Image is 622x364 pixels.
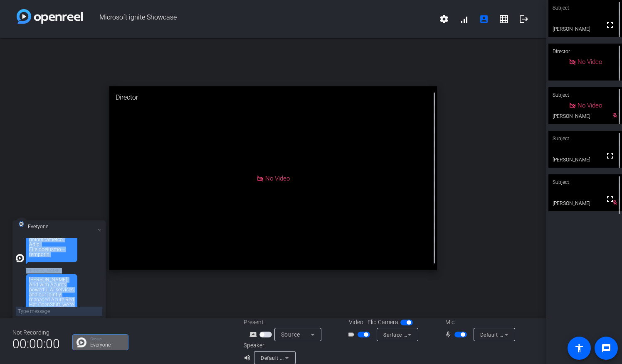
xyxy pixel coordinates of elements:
span: No Video [578,58,602,66]
mat-icon: videocam_outline [348,330,358,340]
div: Mic [437,318,520,327]
span: Flip Camera [368,318,398,327]
div: Present [244,318,327,327]
mat-icon: volume_up [244,353,254,363]
p: Group [90,337,124,341]
mat-icon: account_box [479,14,489,24]
mat-icon: fullscreen [605,20,615,30]
span: Microsoft ignite Showcase [83,9,434,29]
img: all-white.svg [16,254,24,262]
mat-icon: fullscreen [605,151,615,161]
p: [PERSON_NAME] [26,269,77,273]
div: Director [109,86,437,109]
mat-icon: settings [439,14,449,24]
div: Not Recording [12,328,60,337]
button: signal_cellular_alt [454,9,474,29]
span: Source [281,331,300,338]
mat-icon: mic_none [444,330,454,340]
span: Video [349,318,363,327]
mat-icon: screen_share_outline [249,330,259,340]
span: No Video [265,174,290,182]
div: [PERSON_NAME]: And with Azure’s powerful AI services and our jointly managed Azure Red Hat OpenSh... [29,277,74,327]
img: Chat Icon [77,337,86,347]
mat-icon: message [601,343,611,353]
mat-icon: accessibility [574,343,584,353]
img: white-gradient.svg [17,9,83,24]
div: Director [548,44,622,59]
mat-icon: fullscreen [605,194,615,204]
span: Surface Camera Front (045e:0c85) [383,331,468,338]
mat-icon: grid_on [499,14,509,24]
p: Everyone [90,342,124,347]
img: all-white.svg [19,221,24,227]
div: Subject [548,87,622,103]
span: No Video [578,102,602,109]
h3: Everyone [28,225,62,229]
span: Default - Surface Omnisonic Speakers (Surface High Definition Audio) [261,354,430,361]
mat-icon: logout [519,14,529,24]
div: Subject [548,131,622,147]
div: Subject [548,174,622,190]
div: Speaker [244,341,294,350]
span: 00:00:00 [12,334,60,354]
